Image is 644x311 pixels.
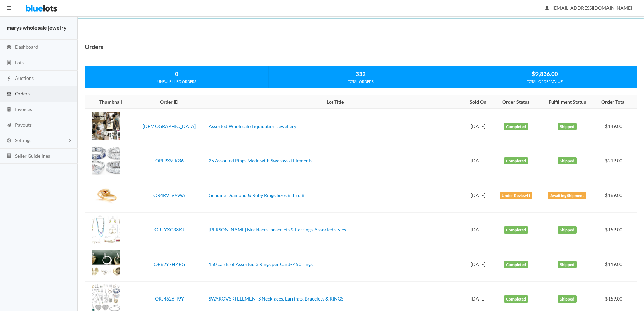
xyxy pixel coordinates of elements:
span: [EMAIL_ADDRESS][DOMAIN_NAME] [545,5,632,11]
a: OR4RVLV9WA [153,192,185,198]
a: 25 Assorted Rings Made with Swarovski Elements [209,158,312,163]
td: $169.00 [595,178,637,213]
th: Thumbnail [85,95,133,109]
td: $219.00 [595,143,637,178]
strong: $9,836.00 [532,70,558,77]
h1: Orders [85,42,103,52]
ion-icon: list box [6,153,13,159]
ion-icon: clipboard [6,60,13,66]
strong: 0 [175,70,178,77]
div: UNFULFILLED ORDERS [85,79,268,85]
span: Auctions [15,75,34,81]
a: ORFYXG33KJ [154,227,184,232]
label: Completed [504,123,528,130]
span: Settings [15,137,31,143]
span: Orders [15,91,30,96]
ion-icon: speedometer [6,44,13,51]
strong: marys wholesale jewelry [7,24,67,31]
label: Completed [504,261,528,268]
td: [DATE] [464,213,492,247]
label: Shipped [558,226,577,234]
th: Lot Title [206,95,464,109]
a: ORL9X9JK36 [155,158,184,163]
label: Awaiting Shipment [548,192,586,199]
td: $149.00 [595,109,637,143]
a: SWAROVSKI ELEMENTS Necklaces, Earrings, Bracelets & RINGS [209,296,343,302]
ion-icon: cog [6,138,13,144]
strong: 332 [356,70,366,77]
label: Completed [504,226,528,234]
a: ORJ4626H9Y [155,296,184,302]
span: Lots [15,60,24,65]
td: $119.00 [595,247,637,282]
span: Payouts [15,122,32,128]
span: Seller Guidelines [15,153,50,159]
label: Shipped [558,261,577,268]
div: TOTAL ORDER VALUE [453,79,637,85]
div: TOTAL ORDERS [269,79,452,85]
label: Under Review [500,192,532,199]
ion-icon: cash [6,91,13,97]
ion-icon: flash [6,75,13,82]
a: [PERSON_NAME] Necklaces, bracelets & Earrings-Assorted styles [209,227,346,232]
label: Completed [504,295,528,303]
th: Order Status [492,95,540,109]
th: Order Total [595,95,637,109]
label: Shipped [558,295,577,303]
span: Invoices [15,106,32,112]
a: [DEMOGRAPHIC_DATA] [143,123,196,129]
label: Shipped [558,157,577,165]
td: $159.00 [595,213,637,247]
label: Shipped [558,123,577,130]
a: Genuine Diamond & Ruby Rings Sizes 6 thru 8 [209,192,304,198]
td: [DATE] [464,178,492,213]
a: Assorted Wholesale Liquidation Jewellery [209,123,296,129]
ion-icon: person [544,5,550,12]
span: Dashboard [15,44,38,50]
th: Order ID [133,95,206,109]
ion-icon: calculator [6,107,13,113]
td: [DATE] [464,143,492,178]
th: Fulfillment Status [540,95,595,109]
td: [DATE] [464,247,492,282]
a: 150 cards of Assorted 3 Rings per Card- 450 rings [209,261,313,267]
a: OR62Y7HZRG [154,261,185,267]
label: Completed [504,157,528,165]
td: [DATE] [464,109,492,143]
th: Sold On [464,95,492,109]
ion-icon: paper plane [6,122,13,129]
